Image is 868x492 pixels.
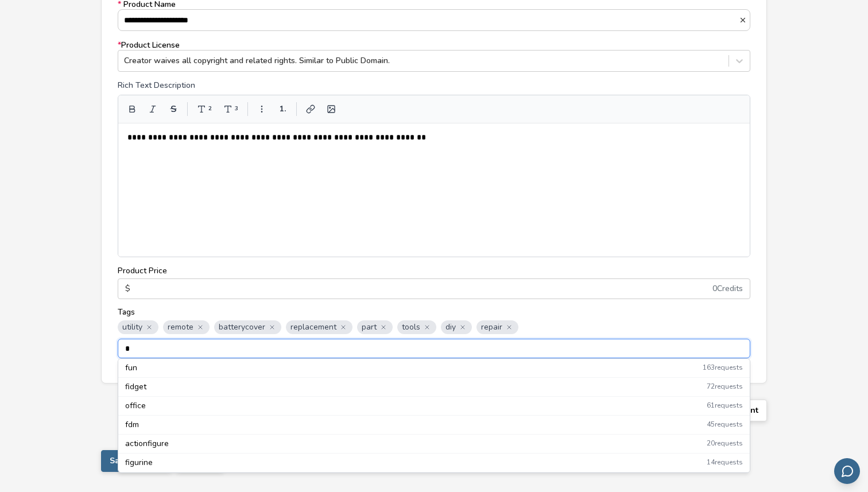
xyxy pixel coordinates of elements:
span: 20 requests [707,440,743,448]
label: Rich Text Description [118,81,750,90]
span: actionfigure [125,439,169,448]
input: * Product Name [118,10,739,30]
button: 3 [219,100,243,118]
label: Tags [118,308,750,317]
span: tools [397,320,436,334]
label: Product Price [118,266,750,276]
span: batterycover [214,320,281,334]
span: S [170,104,177,114]
span: repair [476,320,518,334]
button: Bold [123,100,141,118]
button: 2 [192,100,216,118]
span: replacement [286,320,352,334]
div: 0 Credits [712,284,743,293]
button: Send feedback via email [834,458,860,484]
span: utility [118,320,158,334]
button: * Product Name [739,16,750,24]
button: Add Link [301,100,320,118]
span: diy [441,320,472,334]
span: fun [125,363,137,373]
span: figurine [125,458,153,467]
span: 1. [280,104,286,114]
button: Bullet List [253,100,271,118]
button: Save As Draft [101,450,171,472]
button: S [164,100,183,118]
span: 14 requests [707,459,743,467]
span: 72 requests [707,383,743,391]
span: fidget [125,382,146,392]
span: part [357,320,393,334]
span: fdm [125,420,139,429]
button: 1. [273,100,292,118]
span: 61 requests [707,402,743,410]
span: 3 [235,106,238,113]
span: remote [163,320,210,334]
button: Add Image [322,100,340,118]
span: office [125,401,146,410]
span: 45 requests [707,421,743,429]
span: 163 requests [703,364,743,372]
span: 2 [208,106,212,113]
button: Italic [144,100,162,118]
span: $ [125,284,130,293]
label: Product License [118,41,750,72]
